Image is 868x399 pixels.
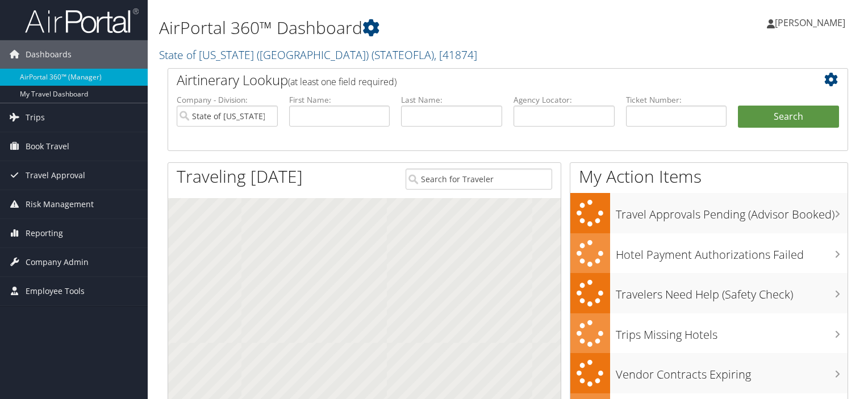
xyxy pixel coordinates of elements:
span: Book Travel [26,132,69,161]
a: State of [US_STATE] ([GEOGRAPHIC_DATA]) [159,47,477,62]
span: ( STATEOFLA ) [372,47,434,62]
span: Employee Tools [26,277,85,305]
h1: My Action Items [570,165,848,188]
h3: Travel Approvals Pending (Advisor Booked) [616,201,848,222]
label: First Name: [289,94,390,106]
span: Reporting [26,219,63,247]
label: Last Name: [401,94,502,106]
a: Hotel Payment Authorizations Failed [570,233,848,274]
button: Search [738,106,839,128]
span: Dashboards [26,40,72,69]
a: [PERSON_NAME] [767,6,857,40]
span: , [ 41874 ] [434,47,477,62]
span: Risk Management [26,190,94,219]
img: airportal-logo.png [25,7,139,34]
span: Company Admin [26,248,89,276]
a: Vendor Contracts Expiring [570,353,848,393]
h3: Travelers Need Help (Safety Check) [616,281,848,303]
h1: AirPortal 360™ Dashboard [159,16,624,40]
span: Travel Approval [26,161,85,190]
label: Ticket Number: [626,94,727,106]
h3: Hotel Payment Authorizations Failed [616,241,848,263]
label: Company - Division: [177,94,278,106]
label: Agency Locator: [514,94,615,106]
span: Trips [26,103,45,132]
input: Search for Traveler [406,169,552,190]
h3: Trips Missing Hotels [616,321,848,343]
a: Trips Missing Hotels [570,313,848,354]
h2: Airtinerary Lookup [177,70,782,90]
a: Travel Approvals Pending (Advisor Booked) [570,193,848,233]
span: (at least one field required) [288,75,397,88]
h3: Vendor Contracts Expiring [616,361,848,383]
a: Travelers Need Help (Safety Check) [570,273,848,313]
h1: Traveling [DATE] [177,165,303,188]
span: [PERSON_NAME] [775,16,845,29]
